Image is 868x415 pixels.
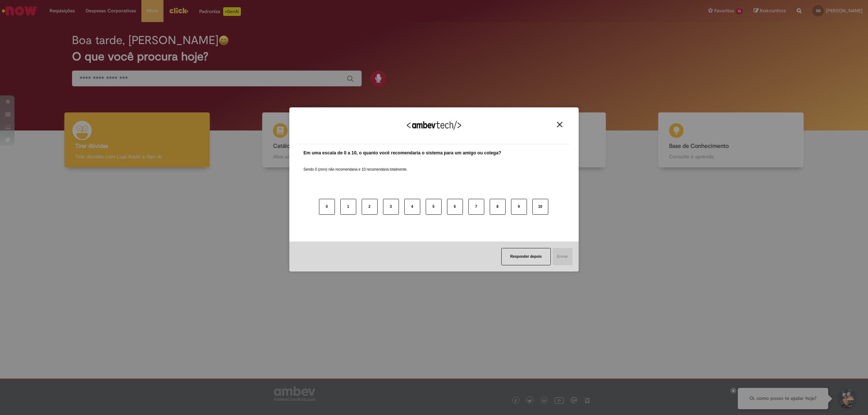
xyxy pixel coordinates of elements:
img: Logo Ambevtech [407,121,461,130]
button: 5 [426,199,442,215]
button: 6 [447,199,463,215]
button: 9 [511,199,527,215]
button: 2 [362,199,378,215]
button: 3 [383,199,399,215]
button: 1 [340,199,356,215]
button: Responder depois [501,248,551,265]
button: 10 [532,199,548,215]
label: Sendo 0 (zero) não recomendaria e 10 recomendaria totalmente. [303,158,408,172]
button: 0 [319,199,335,215]
button: 7 [468,199,484,215]
button: Close [555,121,565,128]
label: Em uma escala de 0 a 10, o quanto você recomendaria o sistema para um amigo ou colega? [303,150,501,157]
button: 8 [490,199,506,215]
img: Close [557,122,562,127]
button: 4 [404,199,420,215]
